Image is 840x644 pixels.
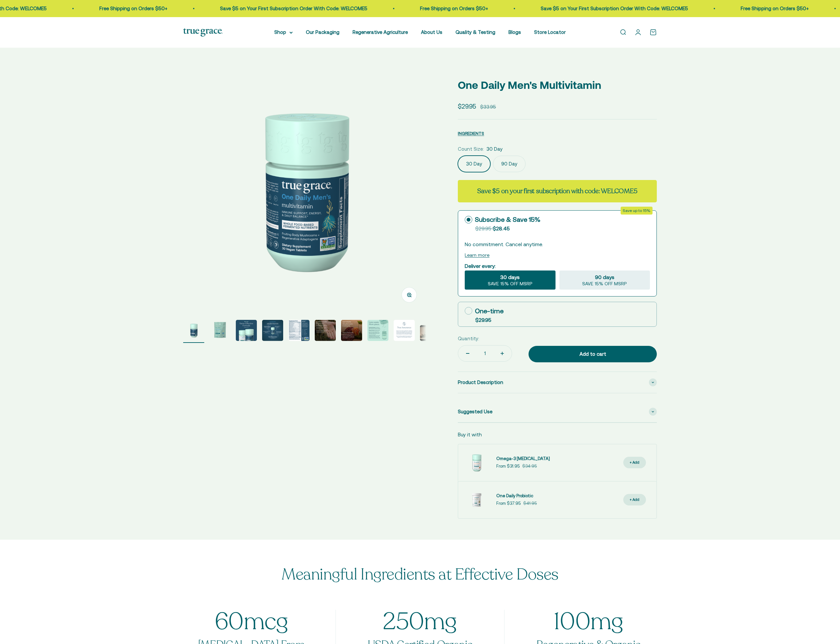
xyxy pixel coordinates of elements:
[421,29,442,35] a: About Us
[210,320,231,343] button: Go to item 2
[529,346,657,362] button: Add to cart
[496,455,550,462] a: Omega-3 [MEDICAL_DATA]
[315,320,336,343] button: Go to item 6
[220,5,367,13] p: Save $5 on Your First Subscription Order With Code: WELCOME5
[394,320,415,343] button: Go to item 9
[458,77,657,93] p: One Daily Men's Multivitamin
[183,320,204,341] img: One Daily Men's Multivitamin
[477,187,637,195] strong: Save $5 on your first subscription with code: WELCOME5
[215,610,244,633] span: 60
[480,103,496,111] compare-at-price: $33.95
[341,320,362,343] button: Go to item 7
[486,145,503,153] span: 30 Day
[353,29,408,35] a: Regenerative Agriculture
[496,456,550,461] span: Omega-3 [MEDICAL_DATA]
[282,566,558,583] p: Meaningful Ingredients at Effective Doses
[210,320,231,341] img: Daily Multivitamin for Immune Support, Energy, and Daily Balance* - Vitamin A, Vitamin D3, and Zi...
[341,320,362,341] img: One Daily Men's Multivitamin
[496,500,521,507] sale-price: From $37.95
[383,610,424,633] span: 250
[394,320,415,341] img: One Daily Men's Multivitamin
[463,450,490,476] img: Omega-3 Fish Oil for Brain, Heart, and Immune Health* Sustainably sourced, wild-caught Alaskan fi...
[420,325,441,343] button: Go to item 10
[367,320,388,341] img: One Daily Men's Multivitamin
[496,493,537,500] a: One Daily Probiotic
[183,320,204,343] button: Go to item 1
[623,494,646,505] button: + Add
[367,320,388,343] button: Go to item 8
[741,6,809,11] a: Free Shipping on Orders $50+
[262,320,283,341] img: One Daily Men's Multivitamin
[183,610,320,633] impact-text: mcg
[420,6,488,11] a: Free Shipping on Orders $50+
[554,610,590,633] span: 100
[306,29,339,35] a: Our Packaging
[458,101,476,111] sale-price: $29.95
[630,497,639,503] div: + Add
[288,320,309,343] button: Go to item 5
[458,408,492,416] span: Suggested Use
[183,69,426,312] img: One Daily Men's Multivitamin
[315,320,336,341] img: One Daily Men's Multivitamin
[623,457,646,468] button: + Add
[496,493,533,498] span: One Daily Probiotic
[522,463,537,470] compare-at-price: $34.95
[274,28,293,36] summary: Shop
[352,610,488,633] impact-text: mg
[542,350,644,358] div: Add to cart
[493,346,512,361] button: Increase quantity
[458,401,657,422] summary: Suggested Use
[541,5,688,13] p: Save $5 on Your First Subscription Order With Code: WELCOME5
[496,463,520,470] sale-price: From $31.95
[458,378,503,386] span: Product Description
[236,320,257,343] button: Go to item 3
[236,320,257,341] img: One Daily Men's Multivitamin
[99,6,167,11] a: Free Shipping on Orders $50+
[630,459,639,466] div: + Add
[458,335,479,343] label: Quantity:
[458,431,482,439] p: Buy it with
[463,487,490,513] img: Daily Probiotic forDigestive and Immune Support:* - 90 Billion CFU at time of manufacturing (30 B...
[523,500,537,507] compare-at-price: $41.95
[288,320,309,341] img: One Daily Men's Multivitamin
[458,145,484,153] legend: Count Size:
[458,346,477,361] button: Decrease quantity
[456,29,495,35] a: Quality & Testing
[508,29,521,35] a: Blogs
[458,372,657,393] summary: Product Description
[458,131,484,136] span: INGREDIENTS
[520,610,657,633] impact-text: mg
[262,320,283,343] button: Go to item 4
[458,129,484,137] button: INGREDIENTS
[534,29,566,35] a: Store Locator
